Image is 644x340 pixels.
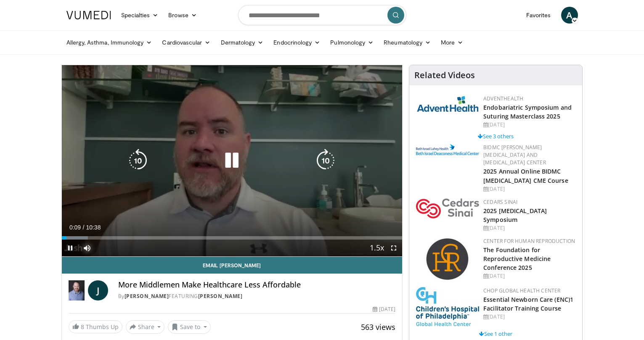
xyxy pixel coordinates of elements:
[478,132,514,140] a: See 3 others
[88,280,108,300] a: J
[483,272,575,280] div: [DATE]
[86,224,101,231] span: 10:38
[62,240,79,256] button: Pause
[238,5,406,25] input: Search topics, interventions
[483,287,560,294] a: CHOP Global Health Center
[61,34,157,51] a: Allergy, Asthma, Immunology
[379,34,436,51] a: Rheumatology
[561,7,578,24] a: A
[163,7,202,24] a: Browse
[436,34,468,51] a: More
[69,224,81,231] span: 0:09
[483,167,568,184] a: 2025 Annual Online BIDMC [MEDICAL_DATA] CME Course
[198,293,243,300] a: [PERSON_NAME]
[483,198,517,206] a: Cedars Sinai
[81,323,84,331] span: 8
[361,322,395,332] span: 563 views
[416,287,479,326] img: 8fbf8b72-0f77-40e1-90f4-9648163fd298.jpg.150x105_q85_autocrop_double_scale_upscale_version-0.2.jpg
[483,103,572,120] a: Endobariatric Symposium and Suturing Masterclass 2025
[168,320,211,334] button: Save to
[69,280,85,300] img: Dr. Josh Umbehr
[62,236,403,240] div: Progress Bar
[483,295,573,312] a: Essential Newborn Care (ENC)1 Facilitator Training Course
[157,34,215,51] a: Cardiovascular
[66,11,111,19] img: VuMedi Logo
[79,240,95,256] button: Mute
[521,7,556,24] a: Favorites
[62,257,403,274] a: Email [PERSON_NAME]
[125,293,169,300] a: [PERSON_NAME]
[118,280,395,290] h4: More Middlemen Make Healthcare Less Affordable
[116,7,164,24] a: Specialties
[69,320,122,333] a: 8 Thumbs Up
[325,34,379,51] a: Pulmonology
[479,330,512,337] a: See 1 other
[62,65,403,257] video-js: Video Player
[483,207,547,224] a: 2025 [MEDICAL_DATA] Symposium
[368,240,385,256] button: Playback Rate
[216,34,269,51] a: Dermatology
[416,95,479,112] img: 5c3c682d-da39-4b33-93a5-b3fb6ba9580b.jpg.150x105_q85_autocrop_double_scale_upscale_version-0.2.jpg
[483,246,551,271] a: The Foundation for Reproductive Medicine Conference 2025
[118,293,395,300] div: By FEATURING
[483,144,546,166] a: BIDMC [PERSON_NAME][MEDICAL_DATA] and [MEDICAL_DATA] Center
[483,313,575,321] div: [DATE]
[483,121,575,129] div: [DATE]
[426,237,470,282] img: c058e059-5986-4522-8e32-16b7599f4943.png.150x105_q85_autocrop_double_scale_upscale_version-0.2.png
[483,237,575,245] a: Center for Human Reproduction
[416,144,479,155] img: c96b19ec-a48b-46a9-9095-935f19585444.png.150x105_q85_autocrop_double_scale_upscale_version-0.2.png
[483,185,575,193] div: [DATE]
[483,95,523,102] a: AdventHealth
[483,224,575,232] div: [DATE]
[126,320,165,334] button: Share
[373,306,395,313] div: [DATE]
[268,34,325,51] a: Endocrinology
[83,224,85,231] span: /
[414,70,475,80] h4: Related Videos
[385,240,402,256] button: Fullscreen
[416,198,479,219] img: 7e905080-f4a2-4088-8787-33ce2bef9ada.png.150x105_q85_autocrop_double_scale_upscale_version-0.2.png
